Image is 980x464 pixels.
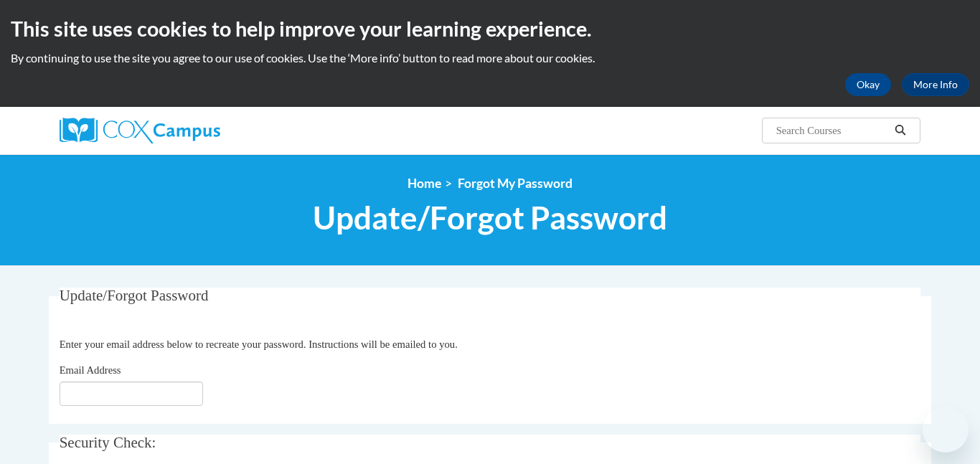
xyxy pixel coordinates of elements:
[313,199,667,237] span: Update/Forgot Password
[11,50,969,66] p: By continuing to use the site you agree to our use of cookies. Use the ‘More info’ button to read...
[775,122,890,139] input: Search Courses
[60,118,332,143] a: Cox Campus
[845,73,891,96] button: Okay
[458,176,573,191] span: Forgot My Password
[60,287,209,304] span: Update/Forgot Password
[60,382,203,406] input: Email
[60,434,156,451] span: Security Check:
[60,338,458,350] span: Enter your email address below to recreate your password. Instructions will be emailed to you.
[60,118,220,143] img: Cox Campus
[11,14,969,43] h2: This site uses cookies to help improve your learning experience.
[407,176,441,191] a: Home
[902,73,969,96] a: More Info
[60,364,121,376] span: Email Address
[890,122,911,139] button: Search
[923,407,969,453] iframe: Button to launch messaging window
